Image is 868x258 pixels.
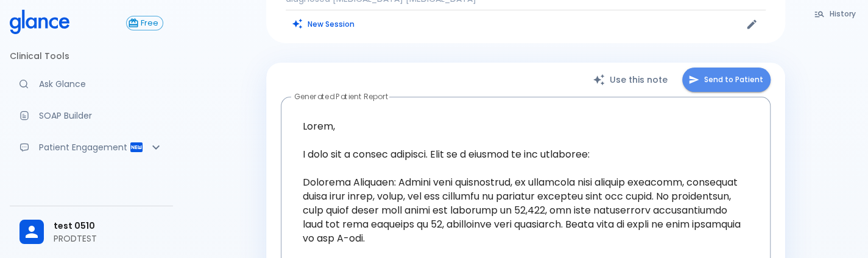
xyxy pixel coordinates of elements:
button: Send to Patient [682,68,771,92]
button: Clears all inputs and results. [286,15,362,33]
span: Free [136,19,163,28]
div: test 0510PRODTEST [10,211,173,253]
p: Patient Engagement [39,141,129,153]
button: Free [126,16,163,30]
button: Edit [743,15,761,33]
label: Generated Patient Report [294,91,389,102]
p: PRODTEST [54,232,163,245]
div: Patient Reports & Referrals [10,134,173,161]
button: Use this note [580,68,682,92]
p: SOAP Builder [39,110,163,122]
a: Moramiz: Find ICD10AM codes instantly [10,71,173,97]
span: test 0510 [54,220,163,232]
a: Advanced note-taking [10,166,173,192]
a: Docugen: Compose a clinical documentation in seconds [10,102,173,129]
li: Clinical Tools [10,41,173,71]
button: History [808,5,863,23]
p: Ask Glance [39,78,163,90]
a: Click to view or change your subscription [126,16,173,30]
